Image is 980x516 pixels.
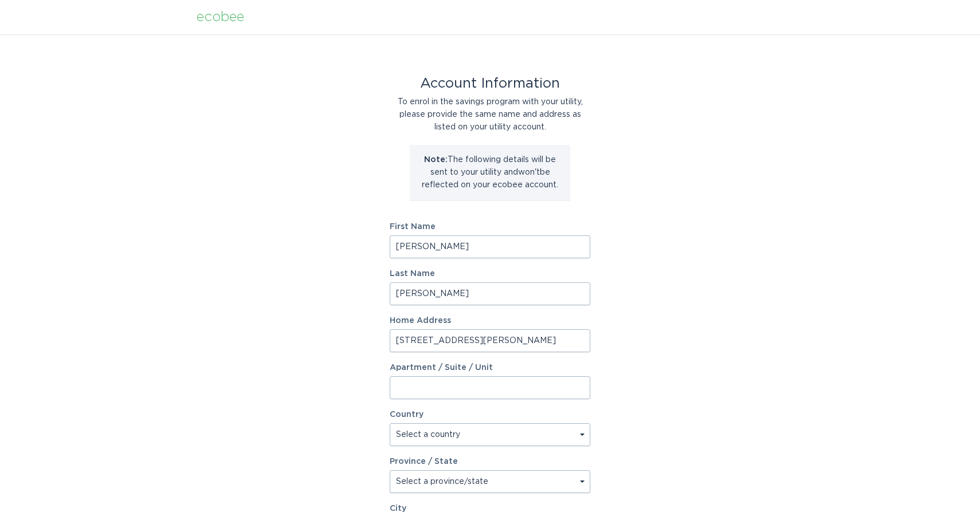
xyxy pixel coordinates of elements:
div: To enrol in the savings program with your utility, please provide the same name and address as li... [390,96,590,133]
label: Apartment / Suite / Unit [390,364,590,372]
label: Last Name [390,270,590,278]
label: Province / State [390,458,458,466]
label: City [390,505,590,513]
div: ecobee [197,11,244,23]
strong: Note: [424,156,448,164]
label: Country [390,411,424,419]
label: Home Address [390,317,590,325]
label: First Name [390,223,590,231]
p: The following details will be sent to your utility and won't be reflected on your ecobee account. [418,153,562,191]
div: Account Information [390,77,590,90]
